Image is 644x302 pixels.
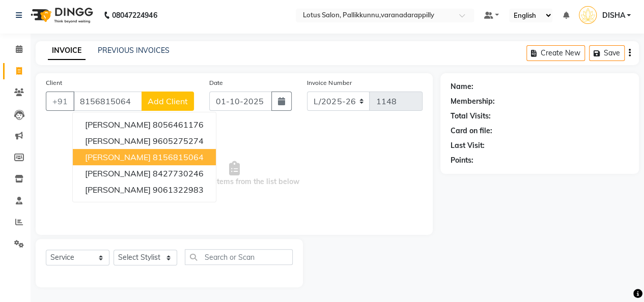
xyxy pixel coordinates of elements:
[579,6,597,24] img: DISHA
[602,10,625,21] span: DISHA
[153,119,204,130] ngb-highlight: 8056461176
[451,96,495,107] div: Membership:
[46,92,74,111] button: +91
[451,140,485,151] div: Last Visit:
[307,78,351,87] label: Invoice Number
[46,78,62,87] label: Client
[85,136,151,146] span: [PERSON_NAME]
[451,155,473,166] div: Points:
[142,92,194,111] button: Add Client
[85,152,151,162] span: [PERSON_NAME]
[46,123,423,225] span: Select & add items from the list below
[73,92,142,111] input: Search by Name/Mobile/Email/Code
[589,45,625,61] button: Save
[185,249,293,265] input: Search or Scan
[98,46,170,55] a: PREVIOUS INVOICES
[153,185,204,195] ngb-highlight: 9061322983
[148,96,188,106] span: Add Client
[153,152,204,162] ngb-highlight: 8156815064
[209,78,223,87] label: Date
[153,168,204,178] ngb-highlight: 8427730246
[451,126,492,136] div: Card on file:
[26,1,96,29] img: logo
[112,1,157,29] b: 08047224946
[153,136,204,146] ngb-highlight: 9605275274
[526,45,585,61] button: Create New
[85,119,151,130] span: [PERSON_NAME]
[451,111,491,122] div: Total Visits:
[85,168,151,178] span: [PERSON_NAME]
[451,81,473,92] div: Name:
[48,42,86,60] a: INVOICE
[85,185,151,195] span: [PERSON_NAME]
